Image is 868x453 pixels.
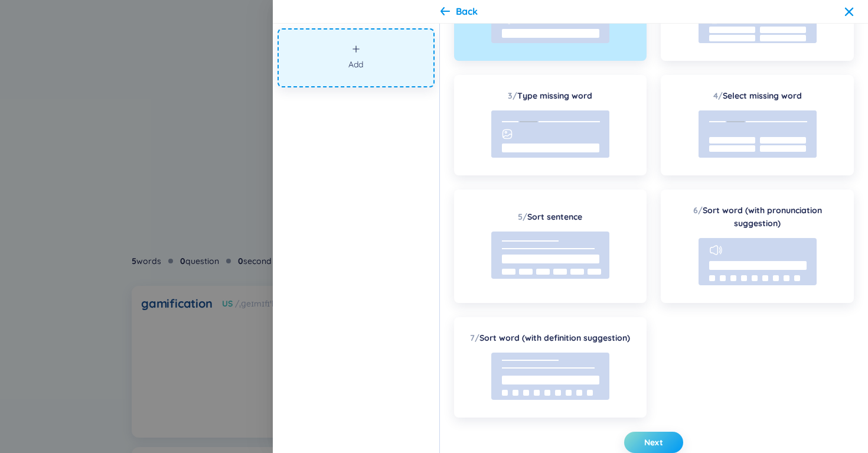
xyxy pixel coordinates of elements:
span: 6 / [693,205,703,216]
div: Select missing word [713,89,802,102]
span: 5 / [518,211,527,222]
div: Type missing word [508,89,592,102]
span: 7 / [470,333,479,343]
a: Back [440,5,478,19]
button: Add [278,28,435,87]
div: Sort word (with pronunciation suggestion) [670,204,844,230]
span: plus [352,45,360,53]
span: Add [348,58,363,71]
span: 3 / [508,90,517,101]
span: 4 / [713,90,723,101]
button: Next [624,432,683,453]
span: Next [644,436,663,448]
div: Back [456,5,478,18]
div: Sort word (with definition suggestion) [470,331,630,344]
div: Sort sentence [518,210,582,223]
